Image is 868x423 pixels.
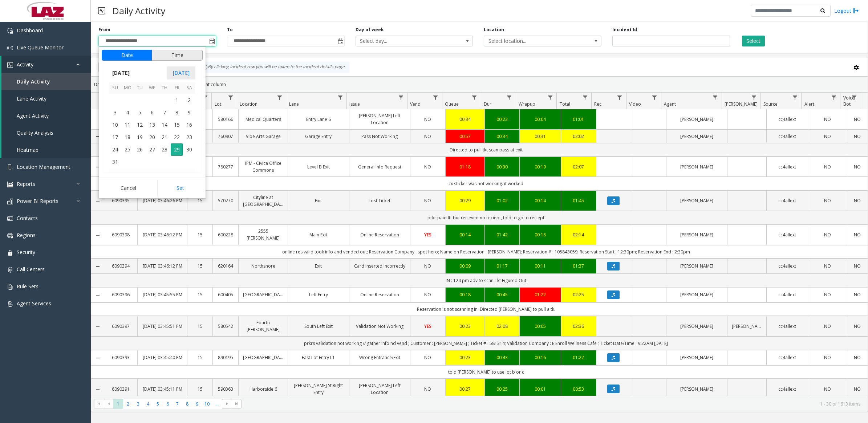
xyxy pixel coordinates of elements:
div: 00:11 [524,263,556,269]
div: 01:02 [489,197,515,204]
span: 16 [183,119,195,131]
a: Lost Ticket [354,197,406,204]
div: 00:30 [489,163,515,170]
span: NO [424,133,431,139]
a: 6090398 [109,231,133,238]
a: YES [415,231,441,238]
a: NO [812,163,843,170]
a: 01:01 [565,116,592,123]
a: Activity [1,56,91,73]
label: From [98,27,110,33]
span: Location Management [17,163,70,170]
span: Daily Activity [17,78,50,85]
td: Saturday, August 16, 2025 [183,119,195,131]
a: NO [852,231,863,238]
a: 00:05 [524,323,556,330]
a: Heatmap [1,141,91,158]
td: online res valid took info and vended out; Reservation Company : spot hero; Name on Reservation :... [104,245,868,259]
span: 6 [146,106,158,119]
a: 01:45 [565,197,592,204]
span: 31 [109,156,121,168]
a: 01:18 [450,163,480,170]
td: Sunday, August 10, 2025 [109,119,121,131]
a: 6090396 [109,291,133,298]
td: Friday, August 15, 2025 [171,119,183,131]
a: [DATE] 03:46:26 PM [142,197,182,204]
a: Northshore [243,263,283,269]
a: Cityline at [GEOGRAPHIC_DATA] [243,194,283,208]
a: NO [812,116,843,123]
a: NO [852,133,863,140]
a: YES [415,323,441,330]
a: NO [812,133,843,140]
a: Online Reservation [354,231,406,238]
a: 02:36 [565,323,592,330]
span: Toggle popup [208,36,216,46]
a: Issue Filter Menu [396,93,406,102]
label: Day of week [356,27,384,33]
a: Location Filter Menu [275,93,284,102]
img: 'icon' [7,45,13,51]
div: 00:14 [450,231,480,238]
span: Select day... [356,36,449,46]
a: NO [852,197,863,204]
a: [DATE] 03:45:51 PM [142,323,182,330]
a: 6090397 [109,323,133,330]
span: 27 [146,143,158,156]
span: 28 [158,143,171,156]
a: NO [852,163,863,170]
div: 00:34 [450,116,480,123]
a: Agent Activity [1,107,91,124]
span: 18 [121,131,134,143]
a: Pass Not Working [354,133,406,140]
span: Toggle popup [336,36,344,46]
td: Saturday, August 9, 2025 [183,106,195,119]
a: cc4allext [771,291,803,298]
a: Collapse Details [91,264,104,269]
img: logout [853,7,859,15]
a: 00:23 [450,323,480,330]
a: 600228 [217,231,234,238]
a: 620164 [217,263,234,269]
a: 15 [192,231,208,238]
a: 00:45 [489,291,515,298]
button: Cancel [102,180,155,196]
a: 02:14 [565,231,592,238]
a: Collapse Details [91,198,104,204]
a: 00:09 [450,263,480,269]
a: Parker Filter Menu [749,93,759,102]
a: cc4allext [771,323,803,330]
a: 00:04 [524,116,556,123]
a: cc4allext [771,231,803,238]
a: 00:14 [524,197,556,204]
a: Collapse Details [91,292,104,298]
a: 02:02 [565,133,592,140]
span: NO [424,198,431,204]
a: 01:22 [524,291,556,298]
img: 'icon' [7,199,13,204]
a: [DATE] 03:45:55 PM [142,291,182,298]
a: 01:42 [489,231,515,238]
td: Friday, August 8, 2025 [171,106,183,119]
span: Select location... [484,36,577,46]
span: Heatmap [17,146,38,153]
td: Sunday, August 31, 2025 [109,156,121,168]
span: 3 [109,106,121,119]
a: cc4allext [771,263,803,269]
button: Select [742,36,765,46]
a: NO [415,133,441,140]
a: 780277 [217,163,234,170]
a: NO [852,116,863,123]
a: Dur Filter Menu [504,93,514,102]
a: Alert Filter Menu [829,93,839,102]
a: 570270 [217,197,234,204]
a: 02:08 [489,323,515,330]
a: cc4allext [771,163,803,170]
span: Live Queue Monitor [17,44,64,51]
a: 00:31 [524,133,556,140]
